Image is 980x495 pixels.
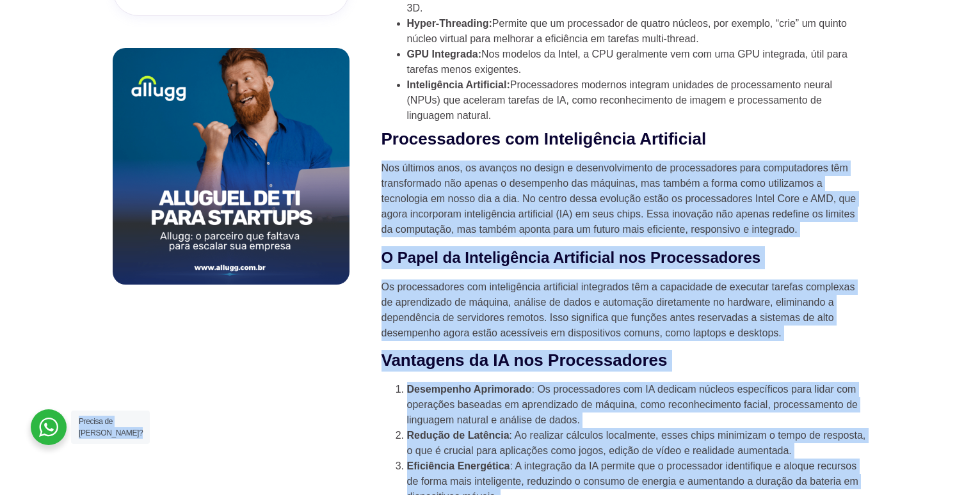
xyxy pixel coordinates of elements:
span: Precisa de [PERSON_NAME]? [79,417,143,437]
strong: Hyper-Threading: [407,18,492,29]
li: : Os processadores com IA dedicam núcleos específicos para lidar com operações baseadas em aprend... [407,382,868,428]
li: Permite que um processador de quatro núcleos, por exemplo, “crie” um quinto núcleo virtual para m... [407,16,868,47]
li: Nos modelos da Intel, a CPU geralmente vem com uma GPU integrada, útil para tarefas menos exigentes. [407,47,868,77]
strong: Redução de Latência [407,430,510,441]
strong: Processadores com Inteligência Artificial [382,129,707,148]
strong: GPU Integrada: [407,49,481,59]
li: Processadores modernos integram unidades de processamento neural (NPUs) que aceleram tarefas de I... [407,77,868,123]
iframe: Chat Widget [750,331,980,495]
div: Widget de chat [750,331,980,495]
p: Os processadores com inteligência artificial integrados têm a capacidade de executar tarefas comp... [382,279,868,341]
strong: Desempenho Aprimorado [407,384,532,395]
img: aluguel de notebook para startups [113,48,349,285]
strong: Eficiência Energética [407,460,510,471]
strong: Vantagens da IA nos Processadores [382,350,668,370]
li: : Ao realizar cálculos localmente, esses chips minimizam o tempo de resposta, o que é crucial par... [407,428,868,459]
p: Nos últimos anos, os avanços no design e desenvolvimento de processadores para computadores têm t... [382,161,868,237]
strong: Inteligência Artificial: [407,79,510,90]
strong: O Papel da Inteligência Artificial nos Processadores [382,249,761,266]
